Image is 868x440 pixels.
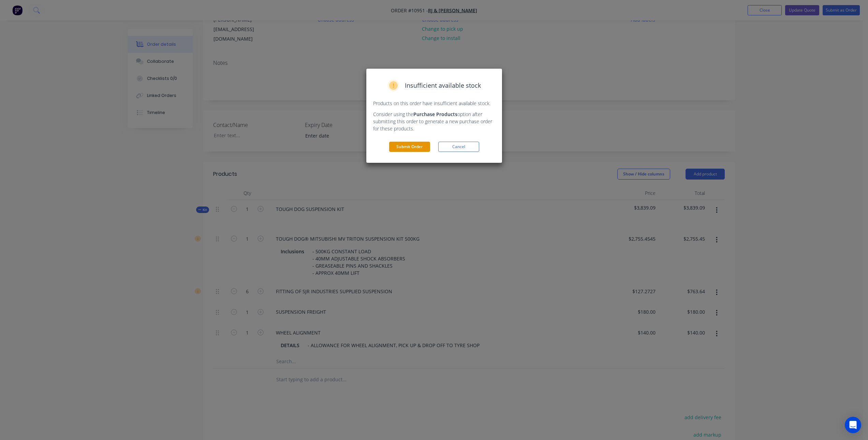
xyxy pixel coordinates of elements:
[373,100,495,107] p: Products on this order have insufficient available stock.
[845,417,861,433] div: Open Intercom Messenger
[413,111,457,117] strong: Purchase Products
[405,81,481,90] span: Insufficient available stock
[373,111,495,132] p: Consider using the option after submitting this order to generate a new purchase order for these ...
[389,142,430,152] button: Submit Order
[438,142,479,152] button: Cancel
